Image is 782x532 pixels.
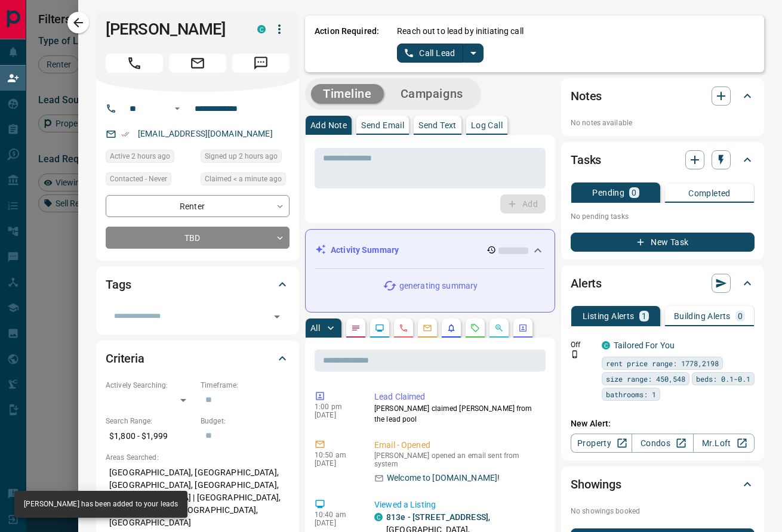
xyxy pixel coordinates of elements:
[257,25,266,33] div: condos.ca
[571,117,755,128] p: No notes available
[106,54,163,73] span: Call
[374,391,541,403] p: Lead Claimed
[106,344,290,373] div: Criteria
[571,233,755,252] button: New Task
[106,452,290,463] p: Areas Searched:
[423,323,432,333] svg: Emails
[106,270,290,299] div: Tags
[571,82,755,110] div: Notes
[418,121,457,129] p: Send Text
[374,513,383,521] div: condos.ca
[399,280,478,292] p: generating summary
[331,244,399,256] p: Activity Summary
[397,44,463,63] button: Call Lead
[571,339,595,350] p: Off
[592,188,624,197] p: Pending
[121,130,130,138] svg: Email Verified
[311,84,384,104] button: Timeline
[138,129,273,138] a: [EMAIL_ADDRESS][DOMAIN_NAME]
[571,350,579,358] svg: Push Notification Only
[571,475,621,494] h2: Showings
[606,388,656,400] span: bathrooms: 1
[614,341,675,350] a: Tailored For You
[205,150,278,162] span: Signed up 2 hours ago
[571,146,755,174] div: Tasks
[606,357,719,369] span: rent price range: 1778,2198
[674,312,731,320] p: Building Alerts
[351,323,361,333] svg: Notes
[232,54,290,73] span: Message
[106,275,131,294] h2: Tags
[374,403,541,425] p: [PERSON_NAME] claimed [PERSON_NAME] from the lead pool
[632,188,636,197] p: 0
[389,84,475,104] button: Campaigns
[397,44,484,63] div: split button
[315,411,356,419] p: [DATE]
[315,519,356,527] p: [DATE]
[571,417,755,430] p: New Alert:
[688,189,731,197] p: Completed
[201,172,290,189] div: Tue Oct 14 2025
[361,121,404,129] p: Send Email
[205,173,282,185] span: Claimed < a minute ago
[169,54,226,73] span: Email
[386,512,488,522] a: 813e - [STREET_ADDRESS]
[201,150,290,166] div: Tue Oct 14 2025
[374,439,541,451] p: Email - Opened
[106,195,290,217] div: Renter
[399,323,408,333] svg: Calls
[315,511,356,519] p: 10:40 am
[374,499,541,511] p: Viewed a Listing
[738,312,743,320] p: 0
[571,86,602,106] h2: Notes
[374,451,541,468] p: [PERSON_NAME] opened an email sent from system
[110,150,170,162] span: Active 2 hours ago
[571,506,755,516] p: No showings booked
[315,451,356,459] p: 10:50 am
[106,380,195,391] p: Actively Searching:
[310,121,347,129] p: Add Note
[470,323,480,333] svg: Requests
[447,323,456,333] svg: Listing Alerts
[606,373,685,385] span: size range: 450,548
[518,323,528,333] svg: Agent Actions
[571,208,755,225] p: No pending tasks
[696,373,750,385] span: beds: 0.1-0.1
[106,349,144,368] h2: Criteria
[106,150,195,166] div: Tue Oct 14 2025
[315,459,356,468] p: [DATE]
[387,472,500,484] p: Welcome to [DOMAIN_NAME]!
[494,323,504,333] svg: Opportunities
[315,239,545,261] div: Activity Summary
[269,308,285,325] button: Open
[642,312,646,320] p: 1
[201,416,290,426] p: Budget:
[571,434,632,453] a: Property
[571,150,601,169] h2: Tasks
[170,101,184,116] button: Open
[571,274,602,293] h2: Alerts
[571,269,755,298] div: Alerts
[110,173,167,185] span: Contacted - Never
[106,227,290,249] div: TBD
[106,416,195,426] p: Search Range:
[201,380,290,391] p: Timeframe:
[106,20,239,39] h1: [PERSON_NAME]
[315,403,356,411] p: 1:00 pm
[571,470,755,499] div: Showings
[632,434,693,453] a: Condos
[471,121,503,129] p: Log Call
[24,494,178,514] div: [PERSON_NAME] has been added to your leads
[315,25,379,63] p: Action Required:
[693,434,755,453] a: Mr.Loft
[397,25,524,38] p: Reach out to lead by initiating call
[375,323,384,333] svg: Lead Browsing Activity
[583,312,635,320] p: Listing Alerts
[310,324,320,332] p: All
[602,341,610,349] div: condos.ca
[106,426,195,446] p: $1,800 - $1,999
